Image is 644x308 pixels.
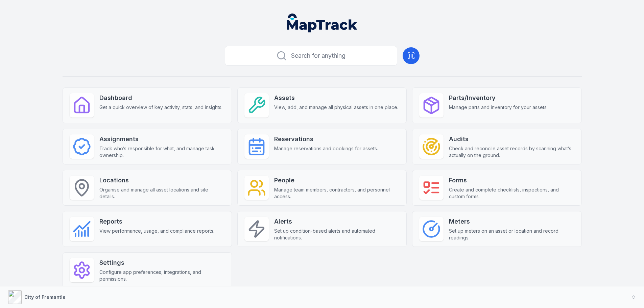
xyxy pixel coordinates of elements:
[449,93,548,103] strong: Parts/Inventory
[274,134,378,144] strong: Reservations
[99,228,214,234] span: View performance, usage, and compliance reports.
[276,14,368,32] nav: Global
[237,87,407,123] a: AssetsView, add, and manage all physical assets in one place.
[99,93,222,103] strong: Dashboard
[63,170,232,206] a: LocationsOrganise and manage all asset locations and site details.
[99,104,222,111] span: Get a quick overview of key activity, stats, and insights.
[449,145,574,159] span: Check and reconcile asset records by scanning what’s actually on the ground.
[63,87,232,123] a: DashboardGet a quick overview of key activity, stats, and insights.
[63,252,232,288] a: SettingsConfigure app preferences, integrations, and permissions.
[274,176,400,185] strong: People
[449,217,574,226] strong: Meters
[99,186,225,200] span: Organise and manage all asset locations and site details.
[99,217,214,226] strong: Reports
[412,211,581,247] a: MetersSet up meters on an asset or location and record readings.
[99,176,225,185] strong: Locations
[449,228,574,241] span: Set up meters on an asset or location and record readings.
[274,228,400,241] span: Set up condition-based alerts and automated notifications.
[412,87,581,123] a: Parts/InventoryManage parts and inventory for your assets.
[274,104,398,111] span: View, add, and manage all physical assets in one place.
[99,269,225,282] span: Configure app preferences, integrations, and permissions.
[24,294,66,300] strong: City of Fremantle
[412,129,581,164] a: AuditsCheck and reconcile asset records by scanning what’s actually on the ground.
[412,170,581,206] a: FormsCreate and complete checklists, inspections, and custom forms.
[291,51,345,60] span: Search for anything
[449,134,574,144] strong: Audits
[274,93,398,103] strong: Assets
[237,211,407,247] a: AlertsSet up condition-based alerts and automated notifications.
[99,145,225,159] span: Track who’s responsible for what, and manage task ownership.
[274,186,400,200] span: Manage team members, contractors, and personnel access.
[63,129,232,164] a: AssignmentsTrack who’s responsible for what, and manage task ownership.
[274,217,400,226] strong: Alerts
[225,46,397,66] button: Search for anything
[63,211,232,247] a: ReportsView performance, usage, and compliance reports.
[449,176,574,185] strong: Forms
[99,258,225,267] strong: Settings
[237,170,407,206] a: PeopleManage team members, contractors, and personnel access.
[449,104,548,111] span: Manage parts and inventory for your assets.
[449,186,574,200] span: Create and complete checklists, inspections, and custom forms.
[237,129,407,164] a: ReservationsManage reservations and bookings for assets.
[99,134,225,144] strong: Assignments
[274,145,378,152] span: Manage reservations and bookings for assets.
